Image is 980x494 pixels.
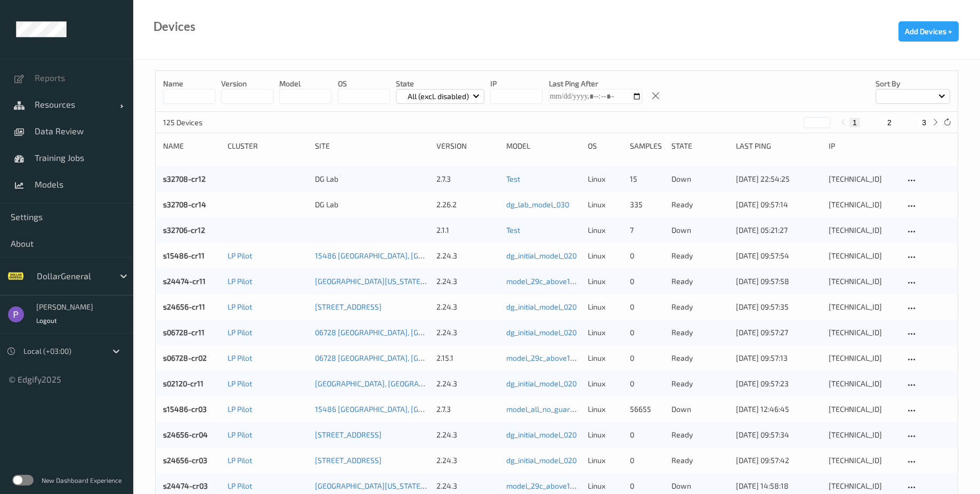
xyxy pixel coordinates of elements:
[671,455,728,466] p: ready
[588,404,622,415] p: linux
[163,302,205,311] a: s24656-cr11
[506,379,577,388] a: dg_initial_model_020
[436,404,499,415] div: 2.7.3
[163,78,215,89] p: Name
[630,302,664,312] div: 0
[736,302,821,312] div: [DATE] 09:57:35
[163,225,205,234] a: s32706-cr12
[315,430,382,439] a: [STREET_ADDRESS]
[315,353,481,362] a: 06728 [GEOGRAPHIC_DATA], [GEOGRAPHIC_DATA]
[630,378,664,389] div: 0
[436,430,499,440] div: 2.24.3
[829,141,897,151] div: ip
[630,327,664,338] div: 0
[221,78,273,89] p: version
[829,302,897,312] div: [TECHNICAL_ID]
[228,430,252,439] a: LP Pilot
[436,141,499,151] div: version
[876,78,950,89] p: Sort by
[588,455,622,466] p: linux
[736,250,821,261] div: [DATE] 09:57:54
[163,200,206,209] a: s32708-cr14
[315,174,429,184] div: DG Lab
[315,456,382,465] a: [STREET_ADDRESS]
[736,225,821,236] div: [DATE] 05:21:27
[315,481,496,490] a: [GEOGRAPHIC_DATA][US_STATE], [GEOGRAPHIC_DATA]
[588,430,622,440] p: linux
[436,225,499,236] div: 2.1.1
[315,141,429,151] div: Site
[279,78,331,89] p: model
[736,481,821,491] div: [DATE] 14:58:18
[506,481,622,490] a: model_29c_above150_same_other
[829,455,897,466] div: [TECHNICAL_ID]
[436,199,499,210] div: 2.26.2
[829,276,897,287] div: [TECHNICAL_ID]
[630,353,664,363] div: 0
[630,174,664,184] div: 15
[315,199,429,210] div: DG Lab
[163,353,207,362] a: s06728-cr02
[630,225,664,236] div: 7
[228,379,252,388] a: LP Pilot
[829,174,897,184] div: [TECHNICAL_ID]
[396,78,485,89] p: State
[163,141,220,151] div: Name
[506,328,577,337] a: dg_initial_model_020
[338,78,390,89] p: OS
[549,78,642,89] p: Last Ping After
[436,302,499,312] div: 2.24.3
[630,481,664,491] div: 0
[588,353,622,363] p: linux
[506,141,580,151] div: Model
[671,250,728,261] p: ready
[736,404,821,415] div: [DATE] 12:46:45
[436,174,499,184] div: 2.7.3
[671,174,728,184] p: down
[588,141,622,151] div: OS
[919,118,929,127] button: 3
[506,302,577,311] a: dg_initial_model_020
[736,327,821,338] div: [DATE] 09:57:27
[228,141,307,151] div: Cluster
[163,174,206,183] a: s32708-cr12
[506,456,577,465] a: dg_initial_model_020
[163,404,207,414] a: s15486-cr03
[153,21,196,32] div: Devices
[163,379,204,388] a: s02120-cr11
[671,353,728,363] p: ready
[436,353,499,363] div: 2.15.1
[315,302,382,311] a: [STREET_ADDRESS]
[228,251,252,260] a: LP Pilot
[588,378,622,389] p: linux
[736,378,821,389] div: [DATE] 09:57:23
[630,199,664,210] div: 335
[630,455,664,466] div: 0
[163,328,205,337] a: s06728-cr11
[671,404,728,415] p: down
[228,302,252,311] a: LP Pilot
[630,430,664,440] div: 0
[671,302,728,312] p: ready
[829,430,897,440] div: [TECHNICAL_ID]
[228,481,252,490] a: LP Pilot
[506,225,520,234] a: Test
[163,481,208,490] a: s24474-cr03
[736,430,821,440] div: [DATE] 09:57:34
[163,277,206,286] a: s24474-cr11
[898,21,959,42] button: Add Devices +
[228,404,252,414] a: LP Pilot
[829,225,897,236] div: [TECHNICAL_ID]
[671,199,728,210] p: ready
[436,250,499,261] div: 2.24.3
[315,251,481,260] a: 15486 [GEOGRAPHIC_DATA], [GEOGRAPHIC_DATA]
[736,353,821,363] div: [DATE] 09:57:13
[228,353,252,362] a: LP Pilot
[588,327,622,338] p: linux
[163,251,205,260] a: s15486-cr11
[315,379,458,388] a: [GEOGRAPHIC_DATA], [GEOGRAPHIC_DATA]
[163,430,208,439] a: s24656-cr04
[588,276,622,287] p: linux
[829,327,897,338] div: [TECHNICAL_ID]
[630,141,664,151] div: Samples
